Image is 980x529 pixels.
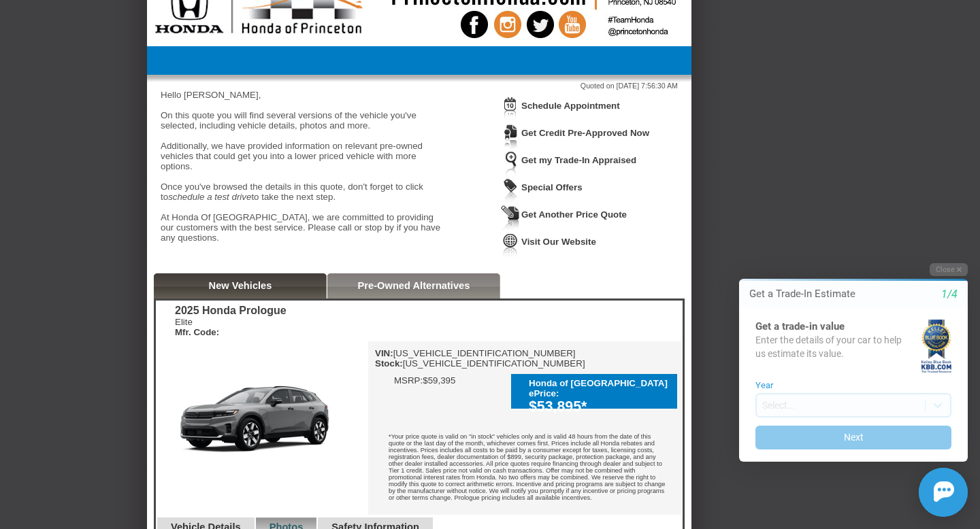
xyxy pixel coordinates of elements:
[521,209,627,220] a: Get Another Price Quote
[521,237,596,247] a: Visit Our Website
[375,358,403,369] b: Stock:
[175,305,287,317] div: 2025 Honda Prologue
[394,375,423,386] td: MSRP:
[710,251,980,529] iframe: Chat Assistance
[501,97,520,122] img: Icon_ScheduleAppointment.png
[209,280,272,291] a: New Vehicles
[501,178,520,203] img: Icon_WeeklySpecials.png
[501,205,520,231] img: Icon_GetQuote.png
[375,348,393,358] b: VIN:
[529,398,670,415] div: $53,895*
[161,90,446,253] div: Hello [PERSON_NAME], On this quote you will find several versions of the vehicle you've selected,...
[358,280,470,291] a: Pre-Owned Alternatives
[168,192,251,202] em: schedule a test drive
[521,182,583,192] a: Special Offers
[529,378,670,398] div: Honda of [GEOGRAPHIC_DATA] ePrice:
[375,348,585,369] div: [US_VEHICLE_IDENTIFICATION_NUMBER] [US_VEHICLE_IDENTIFICATION_NUMBER]
[368,423,681,515] div: *Your price quote is valid on "in stock" vehicles only and is valid 48 hours from the date of thi...
[521,101,620,111] a: Schedule Appointment
[175,327,219,337] b: Mfr. Code:
[423,375,455,386] td: $59,395
[175,317,287,337] div: Elite
[521,155,636,165] a: Get my Trade-In Appraised
[501,151,520,176] img: Icon_TradeInAppraisal.png
[161,82,678,90] div: Quoted on [DATE] 7:56:30 AM
[156,341,368,500] img: 2025 Honda Prologue
[521,128,649,138] a: Get Credit Pre-Approved Now
[501,124,520,149] img: Icon_CreditApproval.png
[501,233,520,258] img: Icon_VisitWebsite.png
